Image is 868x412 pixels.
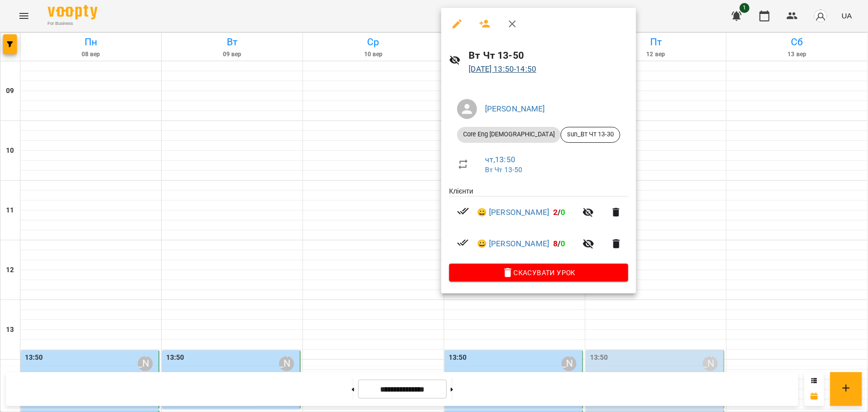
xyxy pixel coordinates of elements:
[553,207,558,217] span: 2
[485,166,523,174] a: Вт Чт 13-50
[457,130,561,139] span: Core Eng [DEMOGRAPHIC_DATA]
[553,207,565,217] b: /
[561,207,566,217] span: 0
[485,104,545,113] a: [PERSON_NAME]
[477,238,549,250] a: 😀 [PERSON_NAME]
[457,237,469,249] svg: Візит сплачено
[561,127,620,143] div: sun_Вт Чт 13-30
[553,239,565,248] b: /
[469,48,628,63] h6: Вт Чт 13-50
[561,239,566,248] span: 0
[485,155,515,164] a: чт , 13:50
[449,264,628,282] button: Скасувати Урок
[449,186,628,264] ul: Клієнти
[561,130,620,139] span: sun_Вт Чт 13-30
[477,206,549,218] a: 😀 [PERSON_NAME]
[457,205,469,217] svg: Візит сплачено
[457,267,620,279] span: Скасувати Урок
[469,64,537,74] a: [DATE] 13:50-14:50
[553,239,558,248] span: 8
